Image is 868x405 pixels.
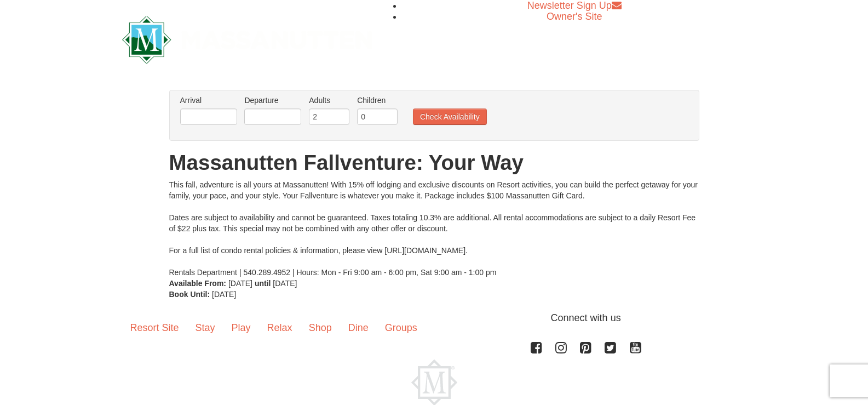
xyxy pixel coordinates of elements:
[377,311,426,345] a: Groups
[309,95,349,106] label: Adults
[122,311,746,326] p: Connect with us
[169,179,699,278] div: This fall, adventure is all yours at Massanutten! With 15% off lodging and exclusive discounts on...
[122,16,373,64] img: Massanutten Resort Logo
[547,11,602,22] a: Owner's Site
[169,279,227,288] strong: Available From:
[273,279,297,288] span: [DATE]
[169,290,210,299] strong: Book Until:
[169,152,699,174] h1: Massanutten Fallventure: Your Way
[180,95,237,106] label: Arrival
[244,95,301,106] label: Departure
[212,290,236,299] span: [DATE]
[122,311,187,345] a: Resort Site
[187,311,223,345] a: Stay
[340,311,377,345] a: Dine
[259,311,301,345] a: Relax
[301,311,340,345] a: Shop
[228,279,252,288] span: [DATE]
[357,95,398,106] label: Children
[122,25,373,51] a: Massanutten Resort
[255,279,271,288] strong: until
[223,311,259,345] a: Play
[413,109,487,125] button: Check Availability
